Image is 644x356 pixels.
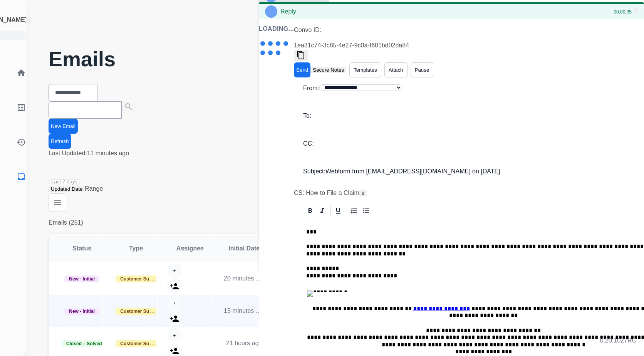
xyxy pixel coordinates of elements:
mat-icon: home [17,68,26,77]
p: Subject: [303,167,325,176]
span: Assignee [176,245,204,252]
button: + [167,328,182,343]
button: + [167,296,182,311]
button: Refresh [49,134,71,149]
span: Last 7 days [51,180,77,183]
span: 20 minutes ago [224,275,266,282]
p: Emails (251) [49,218,626,227]
button: Templates [349,62,381,77]
span: Customer Support [116,340,165,347]
div: Underline [332,205,344,217]
button: + [167,263,182,279]
span: Initial Date [228,245,260,252]
span: Customer Support [116,275,165,282]
span: CS: How to File a Claim [294,190,367,196]
span: Closed – Solved [62,340,107,347]
span: + [173,332,176,338]
mat-icon: person_add [170,346,179,356]
button: Pause [411,62,434,77]
button: Attach [384,62,408,77]
button: Secure Notes [310,67,346,73]
mat-icon: person_add [170,314,179,323]
button: Updated Date [49,186,85,192]
div: Bullet List [361,205,372,217]
p: Webform from [EMAIL_ADDRESS][DOMAIN_NAME] on [DATE] [325,167,500,176]
p: CC: [303,139,314,148]
mat-icon: content_copy [296,50,305,60]
span: 11 minutes ago [87,150,129,156]
mat-icon: inbox [17,172,26,181]
mat-icon: list_alt [17,103,26,112]
h2: Emails [49,51,626,67]
span: Reply [280,8,296,15]
div: Ordered List [348,205,360,217]
span: Range [49,185,103,192]
button: Send [294,62,310,77]
button: x [359,190,367,196]
span: + [173,300,176,306]
div: Italic [317,205,328,217]
span: 21 hours ago [226,340,262,346]
span: Type [129,245,143,252]
span: Status [72,245,91,252]
p: To: [303,111,311,121]
mat-icon: menu [53,198,62,207]
span: New - Initial [64,308,99,315]
div: Bold [304,205,316,217]
h2: Loading... [259,24,294,34]
span: 15 minutes ago [224,307,266,314]
button: Last 7 days [49,180,80,184]
span: 1ea31c74-3c85-4e27-9c0a-f601bd02da84 [294,42,409,49]
span: Customer Support [116,308,165,315]
mat-icon: search [124,102,133,111]
span: Last Updated: [49,150,87,156]
mat-icon: person_add [170,282,179,291]
p: From: [303,84,319,93]
span: 00:00:35 [614,9,632,15]
button: New Email [49,119,78,134]
mat-icon: history [17,138,26,147]
p: 0.20.1027RC [600,336,636,345]
span: + [173,268,176,274]
span: New - Initial [64,275,99,282]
